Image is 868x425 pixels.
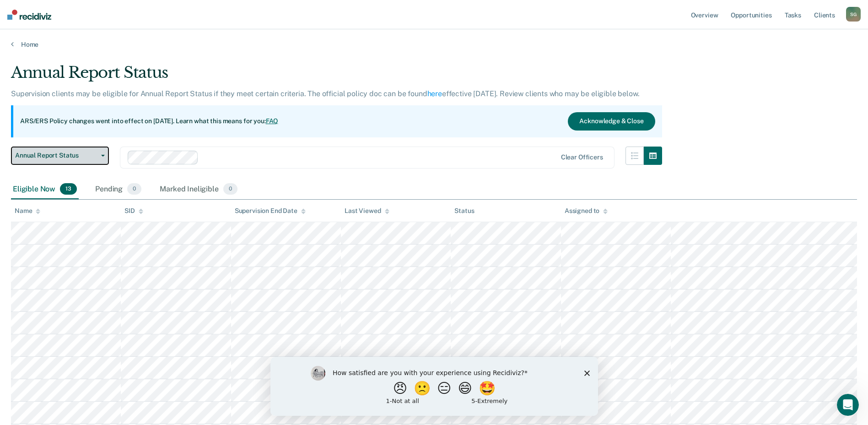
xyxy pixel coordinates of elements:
button: SG [846,7,861,22]
p: Supervision clients may be eligible for Annual Report Status if they meet certain criteria. The o... [11,89,639,98]
div: Status [454,207,474,215]
button: Acknowledge & Close [568,112,655,131]
div: Assigned to [565,207,608,215]
div: Eligible Now13 [11,180,79,200]
div: SID [124,207,143,215]
iframe: Survey by Kim from Recidiviz [270,357,598,416]
iframe: Intercom live chat [837,394,859,416]
div: Annual Report Status [11,63,662,89]
div: S G [846,7,861,22]
button: Annual Report Status [11,147,109,165]
div: Marked Ineligible0 [158,180,239,200]
a: here [427,89,442,98]
div: Name [15,207,40,215]
div: Pending0 [93,180,143,200]
div: Last Viewed [345,207,389,215]
a: FAQ [266,117,279,125]
div: Clear officers [561,153,603,161]
span: Annual Report Status [15,152,97,159]
span: 0 [223,183,237,195]
a: Home [11,40,857,49]
span: 13 [60,183,77,195]
div: Supervision End Date [235,207,306,215]
p: ARS/ERS Policy changes went into effect on [DATE]. Learn what this means for you: [20,117,278,126]
span: 0 [127,183,141,195]
img: Recidiviz [7,10,51,20]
